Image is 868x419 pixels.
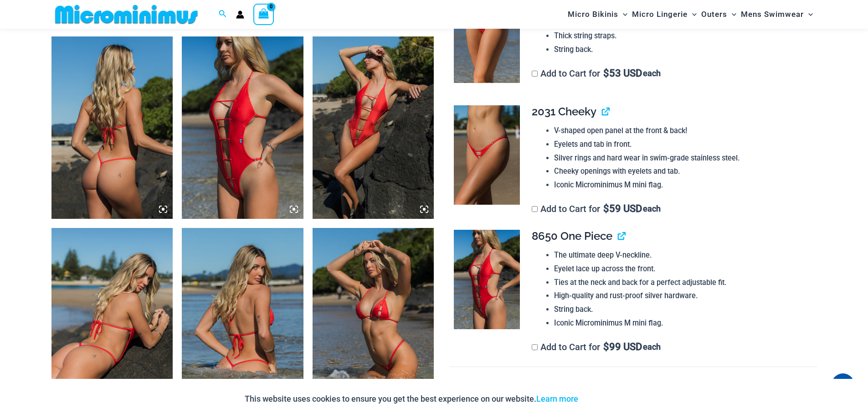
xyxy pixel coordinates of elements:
span: each [643,69,661,78]
img: Link Tangello 2031 Cheeky [454,105,520,205]
nav: Site Navigation [564,1,817,27]
a: View Shopping Cart, empty [253,4,274,25]
li: Cheeky openings with eyelets and tab. [554,165,809,178]
input: Add to Cart for$53 USD each [532,71,538,77]
a: Micro BikinisMenu ToggleMenu Toggle [565,3,630,26]
span: Menu Toggle [727,3,736,26]
span: Micro Lingerie [632,3,688,26]
a: Search icon link [219,9,227,20]
img: Link Tangello 8650 One Piece Monokini [313,36,434,219]
a: Mens SwimwearMenu ToggleMenu Toggle [739,3,815,26]
span: each [643,204,661,213]
img: Link Tangello 8650 One Piece Monokini [51,228,173,410]
input: Add to Cart for$59 USD each [532,206,538,212]
span: 53 USD [603,69,642,78]
span: $ [603,203,609,214]
span: Menu Toggle [688,3,697,26]
li: Iconic Microminimus M mini flag. [554,178,809,192]
label: Add to Cart for [532,341,661,352]
a: Learn more [536,394,578,403]
li: The ultimate deep V-neckline. [554,248,809,262]
span: $ [603,67,609,79]
span: Outers [701,3,727,26]
img: Link Tangello 8650 One Piece Monokini [51,36,173,219]
li: Iconic Microminimus M mini flag. [554,316,809,330]
label: Add to Cart for [532,203,661,214]
a: Micro LingerieMenu ToggleMenu Toggle [630,3,699,26]
span: 59 USD [603,204,642,213]
span: $ [603,341,609,352]
li: Silver rings and hard wear in swim-grade stainless steel. [554,151,809,165]
span: 8650 One Piece [532,229,612,243]
span: 2031 Cheeky [532,105,596,118]
li: Thick string straps. [554,29,809,43]
button: Accept [585,388,624,410]
li: Eyelet lace up across the front. [554,262,809,276]
img: Link Tangello 8650 One Piece Monokini [454,230,520,329]
li: V-shaped open panel at the front & back! [554,124,809,138]
span: 99 USD [603,342,642,352]
label: Add to Cart for [532,68,661,79]
input: Add to Cart for$99 USD each [532,344,538,350]
li: String back. [554,43,809,57]
span: Menu Toggle [804,3,813,26]
span: Menu Toggle [618,3,627,26]
span: Micro Bikinis [568,3,618,26]
img: Link Tangello 8650 One Piece Monokini [182,36,303,219]
li: High-quality and rust-proof silver hardware. [554,289,809,303]
a: OutersMenu ToggleMenu Toggle [699,3,739,26]
li: Eyelets and tab in front. [554,138,809,151]
img: MM SHOP LOGO FLAT [51,4,201,25]
span: each [643,342,661,352]
span: Mens Swimwear [741,3,804,26]
p: This website uses cookies to ensure you get the best experience on our website. [245,392,578,406]
li: String back. [554,303,809,316]
img: Link Tangello 3070 Tri Top 4580 Micro [182,228,303,410]
img: Link Tangello 3070 Tri Top 4580 Micro [313,228,434,410]
li: Ties at the neck and back for a perfect adjustable fit. [554,276,809,290]
a: Account icon link [236,10,244,19]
